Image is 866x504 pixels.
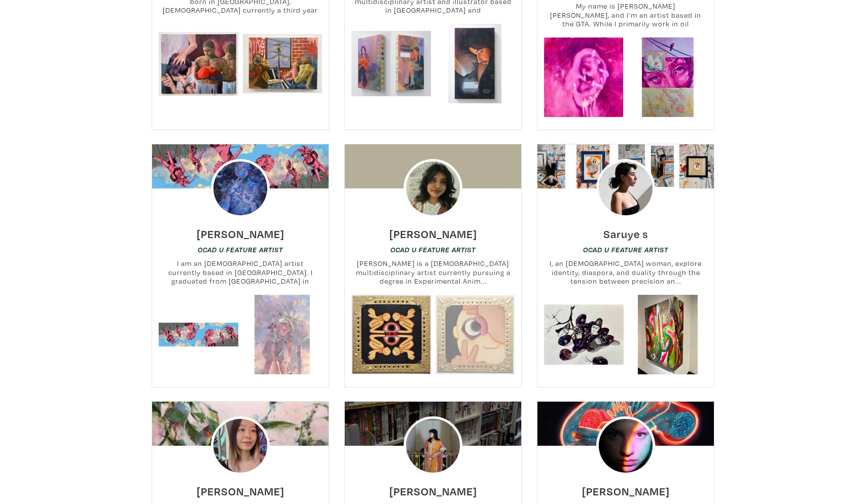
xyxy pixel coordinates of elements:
[596,416,655,475] img: phpThumb.php
[211,416,270,475] img: phpThumb.php
[198,245,283,254] a: OCAD U Feature Artist
[583,245,668,254] a: OCAD U Feature Artist
[198,246,283,254] em: OCAD U Feature Artist
[582,482,670,493] a: [PERSON_NAME]
[197,482,284,493] a: [PERSON_NAME]
[197,484,284,498] h6: [PERSON_NAME]
[211,159,270,218] img: phpThumb.php
[582,484,670,498] h6: [PERSON_NAME]
[603,227,648,241] h6: Saruye s
[345,259,521,286] small: [PERSON_NAME] is a [DEMOGRAPHIC_DATA] multidisciplinary artist currently pursuing a degree in Exp...
[404,159,462,218] img: phpThumb.php
[197,224,284,236] a: [PERSON_NAME]
[389,482,477,493] a: [PERSON_NAME]
[537,2,714,28] small: My name is [PERSON_NAME] [PERSON_NAME], and I’m an artist based in the GTA. While I primarily wor...
[389,484,477,498] h6: [PERSON_NAME]
[603,224,648,236] a: Saruye s
[596,159,655,218] img: phpThumb.php
[390,246,476,254] em: OCAD U Feature Artist
[389,224,477,236] a: [PERSON_NAME]
[537,259,714,286] small: I, an [DEMOGRAPHIC_DATA] woman, explore identity, diaspora, and duality through the tension betwe...
[152,259,329,286] small: I am an [DEMOGRAPHIC_DATA] artist currently based in [GEOGRAPHIC_DATA]. I graduated from [GEOGRAP...
[389,227,477,241] h6: [PERSON_NAME]
[390,245,476,254] a: OCAD U Feature Artist
[583,246,668,254] em: OCAD U Feature Artist
[404,416,462,475] img: phpThumb.php
[197,227,284,241] h6: [PERSON_NAME]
